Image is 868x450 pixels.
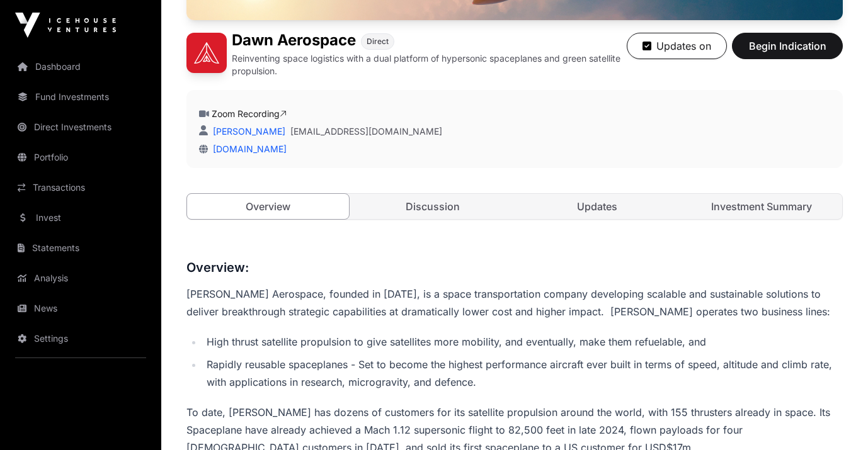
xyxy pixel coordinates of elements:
img: Dawn Aerospace [186,33,227,73]
a: Investment Summary [680,194,842,219]
a: Portfolio [10,143,151,171]
a: [DOMAIN_NAME] [208,143,287,154]
button: Updates on [627,33,727,59]
a: Settings [10,325,151,352]
span: Begin Indication [748,38,827,53]
a: Dashboard [10,53,151,81]
img: Icehouse Ventures Logo [15,13,116,38]
a: News [10,295,151,322]
a: Invest [10,204,151,232]
nav: Tabs [187,194,842,219]
li: High thrust satellite propulsion to give satellites more mobility, and eventually, make them refu... [203,333,843,351]
a: Zoom Recording [212,108,287,119]
button: Begin Indication [732,33,843,59]
h1: Dawn Aerospace [232,33,356,50]
a: Begin Indication [732,45,843,58]
span: Direct [367,37,389,47]
a: Updates [516,194,678,219]
a: Analysis [10,264,151,292]
p: [PERSON_NAME] Aerospace, founded in [DATE], is a space transportation company developing scalable... [186,285,843,320]
a: Discussion [351,194,513,219]
li: Rapidly reusable spaceplanes - Set to become the highest performance aircraft ever built in terms... [203,356,843,391]
a: [EMAIL_ADDRESS][DOMAIN_NAME] [290,125,442,138]
a: Transactions [10,174,151,201]
a: Fund Investments [10,83,151,111]
a: Direct Investments [10,113,151,141]
a: Overview [186,193,350,220]
p: Reinventing space logistics with a dual platform of hypersonic spaceplanes and green satellite pr... [232,52,627,77]
a: [PERSON_NAME] [210,126,285,137]
a: Statements [10,234,151,262]
iframe: Chat Widget [805,390,868,450]
h3: Overview: [186,257,843,278]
